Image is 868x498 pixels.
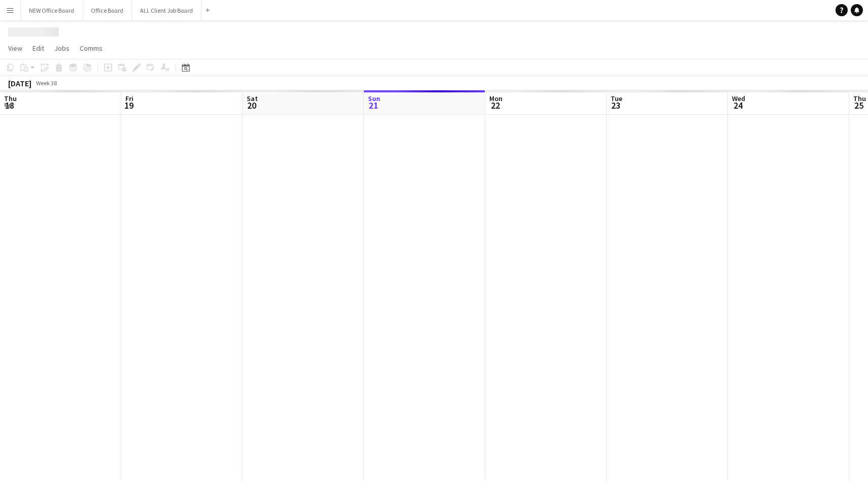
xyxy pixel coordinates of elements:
[34,79,59,87] span: Week 38
[76,42,107,55] a: Comms
[21,1,83,20] button: NEW Office Board
[730,99,745,111] span: 24
[368,94,380,103] span: Sun
[125,94,133,103] span: Fri
[853,94,866,103] span: Thu
[611,94,622,103] span: Tue
[488,99,503,111] span: 22
[132,1,202,20] button: ALL Client Job Board
[489,94,503,103] span: Mon
[609,99,622,111] span: 23
[28,42,48,55] a: Edit
[4,94,17,103] span: Thu
[3,99,17,111] span: 18
[8,44,22,53] span: View
[247,94,258,103] span: Sat
[8,78,31,88] div: [DATE]
[32,44,44,53] span: Edit
[4,42,26,55] a: View
[80,44,103,53] span: Comms
[124,99,133,111] span: 19
[83,1,132,20] button: Office Board
[245,99,258,111] span: 20
[50,42,74,55] a: Jobs
[852,99,866,111] span: 25
[732,94,745,103] span: Wed
[54,44,70,53] span: Jobs
[366,99,380,111] span: 21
